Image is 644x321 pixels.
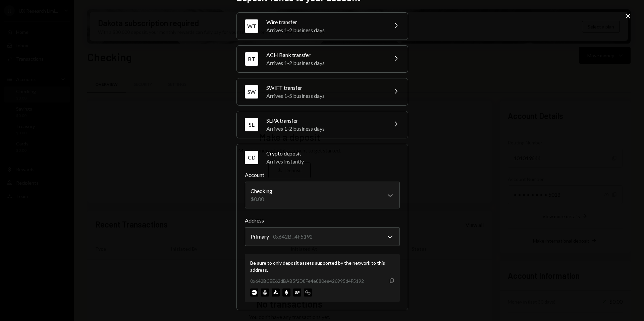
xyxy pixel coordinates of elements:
div: Arrives 1-5 business days [266,92,384,100]
button: WTWire transferArrives 1-2 business days [237,13,408,40]
button: Address [245,227,400,246]
div: SWIFT transfer [266,84,384,92]
div: 0x642B...4F5192 [273,233,313,241]
button: BTACH Bank transferArrives 1-2 business days [237,46,408,72]
img: avalanche-mainnet [272,288,280,297]
div: BT [245,52,258,66]
label: Account [245,171,400,179]
button: SWSWIFT transferArrives 1-5 business days [237,78,408,105]
div: CD [245,151,258,164]
button: Account [245,182,400,208]
div: Wire transfer [266,18,384,26]
img: optimism-mainnet [293,288,301,297]
div: SEPA transfer [266,117,384,125]
img: base-mainnet [250,288,258,297]
div: Arrives instantly [266,157,400,166]
div: WT [245,19,258,33]
button: CDCrypto depositArrives instantly [237,144,408,171]
div: SW [245,85,258,99]
label: Address [245,216,400,224]
img: polygon-mainnet [304,288,312,297]
div: Be sure to only deposit assets supported by the network to this address. [250,259,394,273]
div: Crypto deposit [266,149,400,157]
div: SE [245,118,258,131]
div: Arrives 1-2 business days [266,59,384,67]
div: Arrives 1-2 business days [266,26,384,34]
img: ethereum-mainnet [282,288,290,297]
img: arbitrum-mainnet [261,288,269,297]
div: CDCrypto depositArrives instantly [245,171,400,302]
div: 0x642BCEE62dBAB5f2D8Fe4e880ee426995d4F5192 [250,277,364,284]
div: ACH Bank transfer [266,51,384,59]
div: Arrives 1-2 business days [266,125,384,133]
button: SESEPA transferArrives 1-2 business days [237,111,408,138]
